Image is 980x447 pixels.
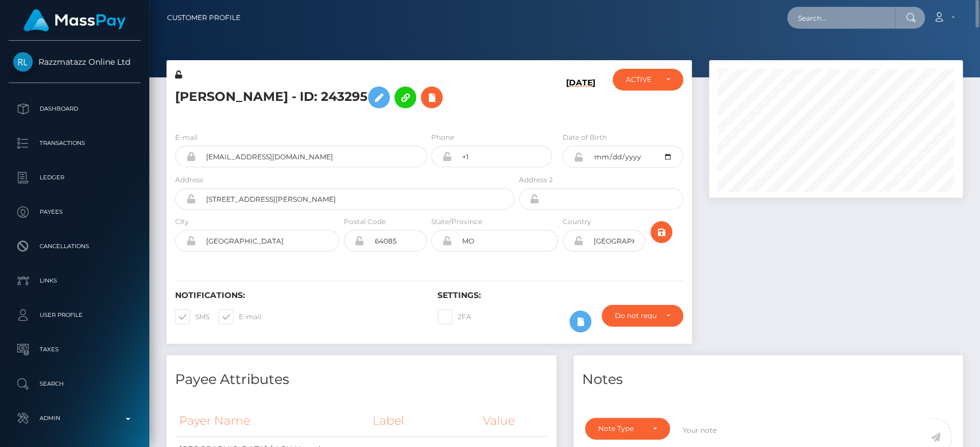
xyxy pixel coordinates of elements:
label: State/Province [431,217,482,227]
a: Admin [9,404,141,433]
div: ACTIVE [626,75,656,84]
button: ACTIVE [613,69,683,91]
input: Search... [787,7,895,29]
p: Search [13,375,136,393]
label: E-mail [219,309,261,324]
p: Links [13,272,136,289]
label: 2FA [437,309,471,324]
h6: Settings: [437,291,683,300]
h6: Notifications: [175,291,420,300]
th: Label [369,405,479,437]
p: Cancellations [13,238,136,255]
label: Country [563,217,591,227]
h4: Payee Attributes [175,370,548,390]
button: Note Type [585,418,670,440]
a: Customer Profile [167,6,241,30]
p: Payees [13,203,136,221]
h6: [DATE] [566,78,595,118]
div: Note Type [598,424,644,433]
a: User Profile [9,301,141,330]
p: User Profile [13,307,136,324]
h5: [PERSON_NAME] - ID: 243295 [175,81,508,114]
h4: Notes [582,370,955,390]
th: Value [479,405,548,437]
a: Taxes [9,335,141,364]
p: Transactions [13,135,136,152]
div: Do not require [615,311,656,320]
label: Postal Code [344,217,386,227]
a: Search [9,370,141,398]
a: Ledger [9,163,141,192]
span: Razzmatazz Online Ltd [9,57,141,67]
label: SMS [175,309,210,324]
label: Date of Birth [563,132,607,143]
img: Razzmatazz Online Ltd [13,52,33,72]
label: Phone [431,132,454,143]
p: Taxes [13,341,136,358]
a: Links [9,266,141,295]
p: Ledger [13,169,136,186]
label: Address 2 [519,175,553,185]
p: Admin [13,410,136,427]
a: Payees [9,198,141,226]
img: MassPay Logo [24,9,126,32]
a: Dashboard [9,95,141,123]
p: Dashboard [13,100,136,117]
a: Transactions [9,129,141,158]
a: Cancellations [9,232,141,261]
label: Address [175,175,203,185]
button: Do not require [602,305,683,327]
label: City [175,217,189,227]
label: E-mail [175,132,197,143]
th: Payer Name [175,405,369,437]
